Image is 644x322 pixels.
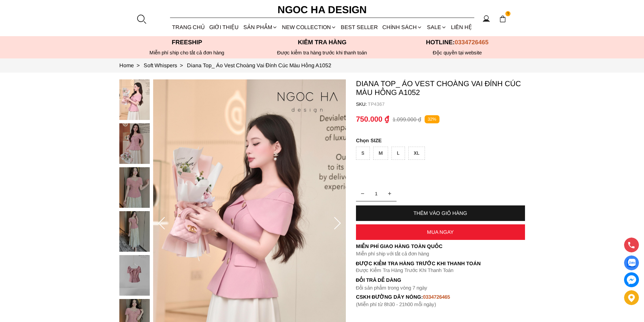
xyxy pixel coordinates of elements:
img: Diana Top_ Áo Vest Choàng Vai Đính Cúc Màu Hồng A1052_mini_0 [119,79,150,120]
font: cskh đường dây nóng: [356,294,423,300]
p: 32% [425,115,439,124]
a: Link to Soft Whispers [144,63,187,68]
font: Kiểm tra hàng [298,39,347,46]
h6: SKU: [356,101,368,107]
div: XL [408,147,425,160]
p: Được kiểm tra hàng trước khi thanh toán [255,50,390,56]
font: 0334726465 [423,294,450,300]
div: SẢN PHẨM [241,18,280,36]
div: THÊM VÀO GIỎ HÀNG [356,210,525,216]
a: NEW COLLECTION [280,18,338,36]
a: messenger [624,272,639,287]
a: Ngoc Ha Design [271,2,373,18]
font: Đổi sản phẩm trong vòng 7 ngày [356,285,428,291]
div: MUA NGAY [356,229,525,235]
font: Miễn phí giao hàng toàn quốc [356,243,443,249]
input: Quantity input [356,187,397,200]
p: SIZE [356,138,525,143]
a: BEST SELLER [339,18,380,36]
font: Miễn phí ship với tất cả đơn hàng [356,251,429,256]
div: L [391,147,405,160]
img: img-CART-ICON-ksit0nf1 [499,15,506,23]
img: Diana Top_ Áo Vest Choàng Vai Đính Cúc Màu Hồng A1052_mini_2 [119,167,150,208]
div: M [373,147,388,160]
img: Diana Top_ Áo Vest Choàng Vai Đính Cúc Màu Hồng A1052_mini_1 [119,123,150,164]
img: Display image [627,259,636,267]
a: Link to Home [119,63,144,68]
div: Miễn phí ship cho tất cả đơn hàng [119,50,255,56]
img: Diana Top_ Áo Vest Choàng Vai Đính Cúc Màu Hồng A1052_mini_3 [119,211,150,252]
font: (Miễn phí từ 8h30 - 21h00 mỗi ngày) [356,301,436,307]
span: 1 [505,11,511,17]
a: LIÊN HỆ [449,18,474,36]
p: Freeship [119,39,255,46]
a: TRANG CHỦ [170,18,207,36]
p: Được Kiểm Tra Hàng Trước Khi Thanh Toán [356,267,525,273]
span: 0334726465 [455,39,488,46]
div: S [356,147,370,160]
a: Link to Diana Top_ Áo Vest Choàng Vai Đính Cúc Màu Hồng A1052 [187,63,332,68]
a: Display image [624,255,639,270]
h6: Độc quyền tại website [390,50,525,56]
span: > [177,63,186,68]
p: 1.099.000 ₫ [392,116,421,123]
div: Chính sách [380,18,425,36]
a: GIỚI THIỆU [207,18,241,36]
p: TP4367 [368,101,525,107]
p: Được Kiểm Tra Hàng Trước Khi Thanh Toán [356,261,525,267]
span: > [134,63,142,68]
a: SALE [425,18,449,36]
p: Diana Top_ Áo Vest Choàng Vai Đính Cúc Màu Hồng A1052 [356,79,525,97]
img: Diana Top_ Áo Vest Choàng Vai Đính Cúc Màu Hồng A1052_mini_4 [119,255,150,296]
h6: Đổi trả dễ dàng [356,277,525,283]
p: 750.000 ₫ [356,115,389,124]
p: Hotline: [390,39,525,46]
